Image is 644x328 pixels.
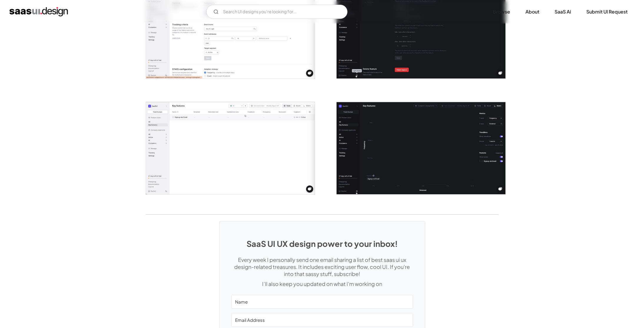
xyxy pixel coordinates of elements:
[337,102,505,194] a: open lightbox
[146,102,315,194] img: 65b73cfc007bebd58843c7d9_bucket%20list%20view.png
[231,280,413,287] p: I’ll also keep you updated on what I'm working on
[231,295,413,309] input: Name
[231,313,413,327] input: Email Address
[231,256,413,277] p: Every week I personally send one email sharing a list of best saas ui ux design-related treasures...
[518,5,546,18] a: About
[9,7,68,16] a: home
[548,5,578,18] a: SaaS Ai
[206,5,347,19] form: Email Form
[486,5,517,18] a: Browse
[231,239,413,248] h1: SaaS UI UX design power to your inbox!
[579,5,635,18] a: Submit UI Request
[206,5,347,19] input: Search UI designs you're looking for...
[146,102,315,194] a: open lightbox
[337,102,505,194] img: 65b73cfc0b4aeb47894e395e_bucket%20dark%20mode%202.png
